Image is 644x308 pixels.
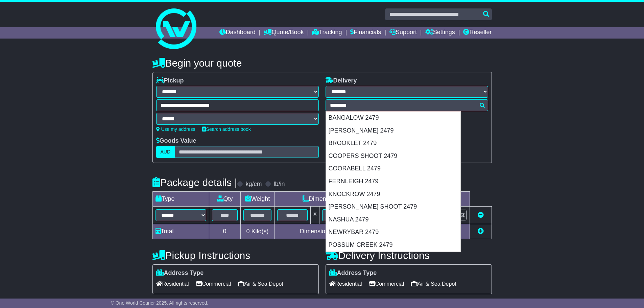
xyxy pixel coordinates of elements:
[326,162,460,175] div: COORABELL 2479
[152,192,209,207] td: Type
[152,224,209,239] td: Total
[326,124,460,137] div: [PERSON_NAME] 2479
[273,181,285,188] label: lb/in
[326,112,460,124] div: BANGALOW 2479
[275,192,400,207] td: Dimensions (L x W x H)
[156,279,189,289] span: Residential
[329,279,362,289] span: Residential
[311,207,319,224] td: x
[111,300,209,306] span: © One World Courier 2025. All rights reserved.
[326,150,460,163] div: COOPERS SHOOT 2479
[326,239,460,252] div: POSSUM CREEK 2479
[275,224,400,239] td: Dimensions in Centimetre(s)
[326,99,488,111] typeahead: Please provide city
[369,279,404,289] span: Commercial
[196,279,231,289] span: Commercial
[389,27,417,39] a: Support
[326,188,460,201] div: KNOCKROW 2479
[478,212,484,218] a: Remove this item
[209,224,240,239] td: 0
[326,200,460,213] div: [PERSON_NAME] SHOOT 2479
[156,146,175,158] label: AUD
[326,77,357,85] label: Delivery
[202,126,251,132] a: Search address book
[238,279,283,289] span: Air & Sea Depot
[152,177,237,188] h4: Package details |
[209,192,240,207] td: Qty
[326,250,492,261] h4: Delivery Instructions
[156,269,204,277] label: Address Type
[156,126,195,132] a: Use my address
[152,57,492,69] h4: Begin your quote
[425,27,455,39] a: Settings
[478,228,484,235] a: Add new item
[156,77,184,85] label: Pickup
[329,269,377,277] label: Address Type
[219,27,256,39] a: Dashboard
[326,175,460,188] div: FERNLEIGH 2479
[156,137,196,145] label: Goods Value
[246,228,249,235] span: 0
[152,250,319,261] h4: Pickup Instructions
[326,213,460,226] div: NASHUA 2479
[240,224,275,239] td: Kilo(s)
[240,192,275,207] td: Weight
[411,279,456,289] span: Air & Sea Depot
[350,27,381,39] a: Financials
[326,226,460,239] div: NEWRYBAR 2479
[245,181,262,188] label: kg/cm
[264,27,304,39] a: Quote/Book
[326,137,460,150] div: BROOKLET 2479
[463,27,492,39] a: Reseller
[312,27,342,39] a: Tracking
